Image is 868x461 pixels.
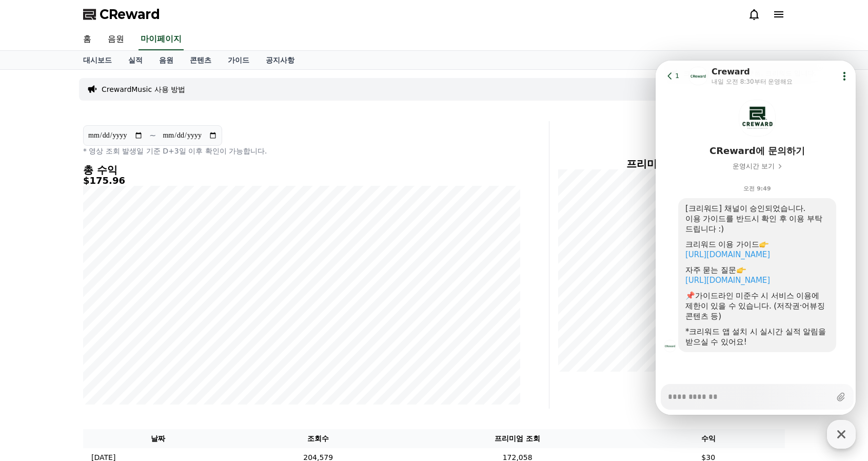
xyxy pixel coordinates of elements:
h4: 총 수익 [83,164,520,176]
th: 수익 [632,429,785,448]
a: 대시보드 [75,51,120,69]
th: 날짜 [83,429,233,448]
a: 음원 [100,29,132,50]
iframe: Channel chat [656,61,856,415]
a: 실적 [120,51,151,69]
p: ~ [149,129,156,142]
th: 프리미엄 조회 [403,429,632,448]
a: CrewardMusic 사용 방법 [102,84,185,94]
h4: 프리미엄 조회 [558,158,760,169]
a: 홈 [75,29,100,50]
p: * 영상 조회 발생일 기준 D+3일 이후 확인이 가능합니다. [83,146,520,156]
a: CReward [83,6,160,23]
a: 콘텐츠 [182,51,220,69]
span: CReward [100,6,160,23]
a: 음원 [151,51,182,69]
th: 조회수 [233,429,403,448]
a: 마이페이지 [139,29,184,50]
h5: $175.96 [83,176,520,186]
a: 공지사항 [258,51,303,69]
a: 가이드 [220,51,258,69]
